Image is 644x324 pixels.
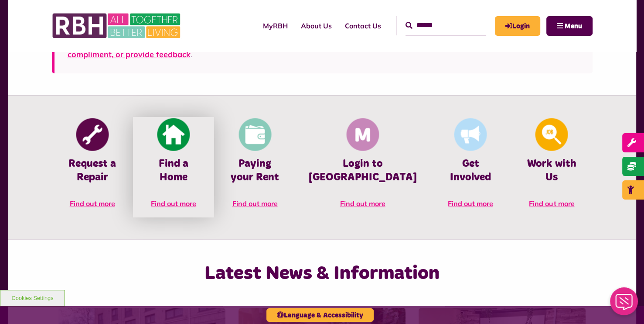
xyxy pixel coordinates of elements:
span: Find out more [529,199,574,208]
a: MyRBH [256,14,294,38]
a: About Us [294,14,338,38]
a: Membership And Mutuality Login to [GEOGRAPHIC_DATA] Find out more [296,117,430,217]
span: Find out more [448,199,493,208]
a: Pay Rent Paying your Rent Find out more [214,117,295,217]
img: Pay Rent [239,118,271,151]
span: Find out more [232,199,278,208]
a: MyRBH [495,16,540,36]
h4: Paying your Rent [227,157,282,184]
a: Find A Home Find a Home Find out more [133,117,214,217]
h4: Login to [GEOGRAPHIC_DATA] [309,157,417,184]
img: Get Involved [454,118,487,151]
a: Looking For A Job Work with Us Find out more [511,117,592,217]
a: Get Involved Get Involved Find out more [430,117,511,217]
button: Language & Accessibility [266,308,374,322]
img: Looking For A Job [535,118,568,151]
iframe: Netcall Web Assistant for live chat [605,285,644,324]
span: Find out more [340,199,385,208]
span: Menu [565,23,582,30]
span: Find out more [151,199,196,208]
button: Navigation [546,16,593,36]
h4: Request a Repair [65,157,120,184]
img: Find A Home [157,118,190,151]
h4: Work with Us [524,157,579,184]
input: Search [405,16,486,35]
h4: Get Involved [443,157,498,184]
a: Report Repair Request a Repair Find out more [52,117,133,217]
img: Membership And Mutuality [346,118,379,151]
h2: Latest News & Information [142,261,502,286]
span: Find out more [70,199,115,208]
img: RBH [52,9,183,43]
a: Contact Us [338,14,388,38]
h4: Find a Home [146,157,201,184]
img: Report Repair [76,118,109,151]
